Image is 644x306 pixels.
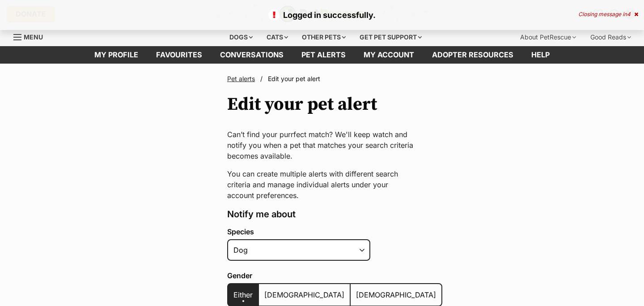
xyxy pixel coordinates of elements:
[423,46,522,64] a: Adopter resources
[227,75,255,82] a: Pet alerts
[292,46,355,64] a: Pet alerts
[356,290,436,299] span: [DEMOGRAPHIC_DATA]
[233,290,253,299] span: Either
[353,28,428,46] div: Get pet support
[223,28,259,46] div: Dogs
[522,46,559,64] a: Help
[584,28,637,46] div: Good Reads
[296,28,352,46] div: Other pets
[227,228,442,236] label: Species
[264,290,344,299] span: [DEMOGRAPHIC_DATA]
[514,28,582,46] div: About PetRescue
[227,94,377,115] h1: Edit your pet alert
[268,75,320,82] span: Edit your pet alert
[260,28,294,46] div: Cats
[85,46,147,64] a: My profile
[147,46,211,64] a: Favourites
[355,46,423,64] a: My account
[211,46,292,64] a: conversations
[227,272,442,280] label: Gender
[227,129,417,161] p: Can’t find your purrfect match? We'll keep watch and notify you when a pet that matches your sear...
[227,74,417,83] nav: Breadcrumbs
[24,33,43,41] span: Menu
[227,168,417,201] p: You can create multiple alerts with different search criteria and manage individual alerts under ...
[260,74,263,83] span: /
[13,28,49,44] a: Menu
[227,209,296,220] span: Notify me about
